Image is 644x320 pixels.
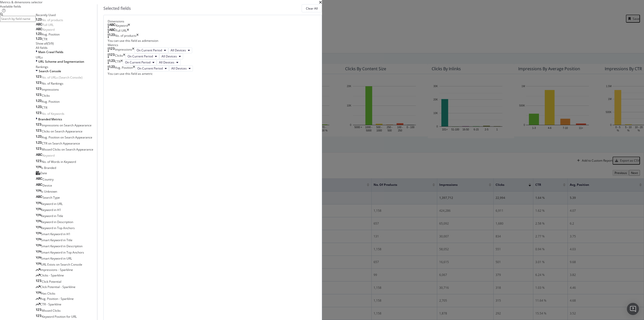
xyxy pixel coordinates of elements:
[36,55,97,59] div: URLs
[128,54,153,58] span: On Current Period
[108,59,318,65] div: CTRtimesOn Current PeriodAll Devices
[43,183,52,188] span: Device
[41,262,82,267] span: URL Exists on Search Console
[108,33,318,39] div: No. of productstimes
[128,23,130,28] div: times
[42,129,83,133] span: Clicks on Search Appearance
[36,46,97,50] div: All fields
[41,214,63,218] span: Keyword in Title
[42,75,83,80] span: No. of URLs (Search Console)
[42,314,77,319] span: Keyword Position for URL
[162,54,177,58] span: All Devices
[41,244,83,248] span: Smart Keyword in Description
[120,59,123,65] div: times
[108,39,318,43] div: You can use this field as a dimension
[171,48,186,52] span: All Devices
[36,13,97,17] div: Recently Used
[42,135,92,139] span: Avg. Position on Search Appearance
[132,47,134,53] div: times
[41,250,84,255] span: Smart Keyword in Top Anchors
[43,27,55,32] span: Keyword
[42,160,76,164] span: No. of Words in Keyword
[40,268,73,272] span: Impressions - Sparkline
[171,66,187,70] span: All Devices
[42,123,92,127] span: Impressions on Search Appearance
[43,153,55,158] span: Keyword
[115,65,133,72] div: Avg. Position
[108,43,318,47] div: Metrics
[108,19,318,23] div: Dimensions
[115,59,120,65] div: CTR
[42,99,60,104] span: Avg. Position
[108,72,318,76] div: You can use this field as a metric
[40,302,61,306] span: CTR - Sparkline
[169,65,193,72] button: All Devices
[42,147,93,152] span: Missed Clicks on Search Appearance
[108,23,318,28] div: Keywordtimes
[40,273,64,277] span: Clicks - Sparkline
[108,65,318,72] div: Avg. PositiontimesOn Current PeriodAll Devices
[108,28,318,33] div: Full URLtimes
[43,195,60,200] span: Search Type
[134,47,168,53] button: On Current Period
[168,47,192,53] button: All Devices
[133,65,135,72] div: times
[42,18,63,22] span: No. of products
[40,285,75,289] span: Click Potential - Sparkline
[42,308,61,313] span: Missed Clicks
[116,28,127,33] div: Full URL
[42,81,63,86] span: No. of Rankings
[137,66,163,70] span: On Current Period
[115,53,123,59] div: Clicks
[41,256,72,261] span: Smart Keyword in URL
[157,59,181,65] button: All Devices
[627,303,639,315] div: Open Intercom Messenger
[125,60,150,64] span: On Current Period
[115,47,132,53] div: Impressions
[108,47,318,53] div: ImpressionstimesOn Current PeriodAll Devices
[41,226,75,230] span: Keyword in Top Anchors
[103,6,131,11] div: Selected fields
[108,53,318,59] div: ClickstimesOn Current PeriodAll Devices
[36,41,47,46] div: Show all
[40,297,74,301] span: Avg. Position - Sparkline
[42,32,60,37] span: Avg. Position
[302,4,322,12] button: Clear All
[42,93,50,98] span: Clicks
[127,28,129,33] div: times
[123,59,157,65] button: On Current Period
[39,69,61,73] span: Search Console
[41,166,56,170] span: Is Branded
[38,59,84,64] span: URL Scheme and Segmentation
[47,41,54,46] div: ( 5 / 9 )
[135,65,169,72] button: On Current Period
[136,33,139,39] div: times
[42,105,47,110] span: CTR
[125,53,159,59] button: On Current Period
[36,65,97,69] div: Rankings
[159,60,174,64] span: All Devices
[42,112,64,116] span: No. of Keywords
[43,23,54,27] span: Full URL
[41,232,70,236] span: Smart Keyword in H1
[115,33,136,39] div: No. of products
[306,6,318,11] div: Clear All
[116,23,128,28] div: Keyword
[38,117,62,121] span: Branded Metrics
[123,53,125,59] div: times
[42,37,47,41] span: CTR
[137,48,162,52] span: On Current Period
[41,189,57,194] span: Is Unknown
[41,208,61,212] span: Keyword in H1
[159,53,183,59] button: All Devices
[42,87,59,92] span: Impressions
[40,171,47,175] span: Date
[38,50,63,54] span: Main Crawl Fields
[42,141,80,146] span: CTR on Search Appearance
[41,238,72,242] span: Smart Keyword in Title
[43,177,54,182] span: Country
[41,220,73,224] span: Keyword in Description
[42,279,61,284] span: Click Potential
[41,291,55,296] span: Has Clicks
[41,202,63,206] span: Keyword in URL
